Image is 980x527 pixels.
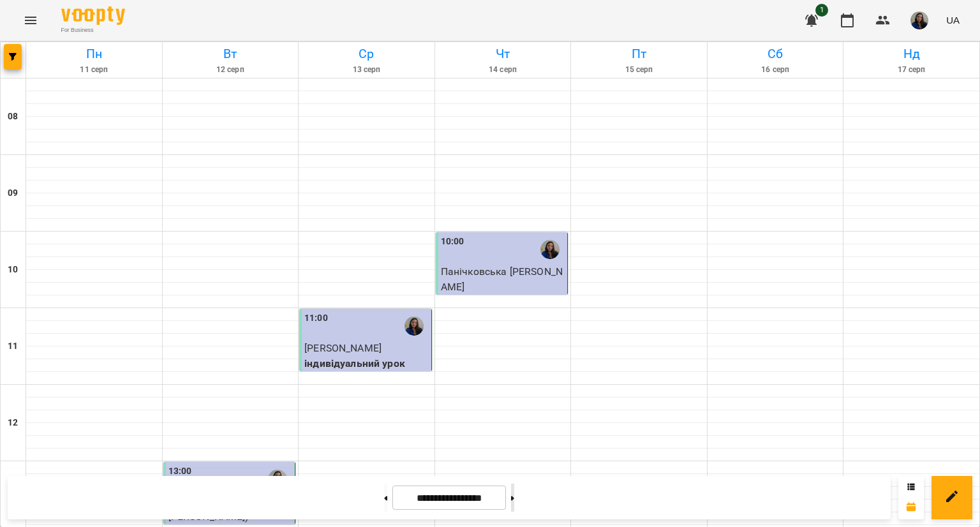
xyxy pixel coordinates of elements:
span: [PERSON_NAME] [304,342,382,354]
p: індивідуальний урок [304,356,429,371]
h6: 15 серп [573,64,705,76]
h6: 17 серп [845,64,977,76]
h6: 11 серп [28,64,160,76]
h6: Пт [573,44,705,64]
h6: 11 [8,339,18,353]
h6: Сб [709,44,842,64]
span: UA [946,13,960,27]
h6: 12 серп [165,64,297,76]
h6: Нд [845,44,977,64]
span: 1 [815,4,828,17]
button: Menu [15,5,46,36]
img: ae595b08ead7d6d5f9af2f06f99573c6.jpeg [910,11,928,29]
h6: Чт [437,44,569,64]
h6: 12 [8,416,18,430]
img: Самчук Дарина [540,240,560,259]
p: індивідуальний урок [441,294,565,309]
h6: 14 серп [437,64,569,76]
h6: 13 серп [301,64,433,76]
h6: 10 [8,263,18,277]
img: Voopty Logo [61,6,125,25]
h6: 09 [8,186,18,200]
h6: 08 [8,110,18,124]
h6: 16 серп [709,64,842,76]
label: 10:00 [441,235,464,249]
img: Самчук Дарина [405,316,424,336]
h6: Вт [165,44,297,64]
h6: Пн [28,44,160,64]
label: 13:00 [168,464,192,479]
span: Панічковська [PERSON_NAME] [441,265,563,293]
h6: Ср [301,44,433,64]
span: For Business [61,26,125,34]
button: UA [941,8,965,32]
label: 11:00 [304,311,328,325]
